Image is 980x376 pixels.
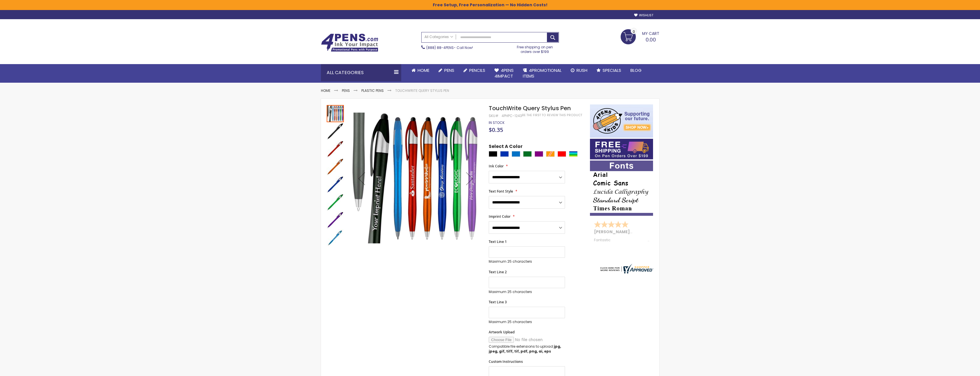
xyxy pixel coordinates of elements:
[630,67,642,73] span: Blog
[594,238,650,242] div: Fantastic
[407,64,434,77] a: Home
[576,67,587,73] span: Rush
[489,120,504,125] span: In stock
[489,126,503,134] span: $0.35
[395,88,449,93] li: TouchWrite Query Stylus Pen
[458,104,481,253] div: Next
[444,67,454,73] span: Pens
[489,104,571,112] span: TouchWrite Query Stylus Pen
[327,140,344,158] img: TouchWrite Query Stylus Pen
[489,189,513,194] span: Text Font Style
[522,113,582,117] a: Be the first to review this product
[500,151,509,157] div: Blue
[634,13,653,17] a: Wishlist
[469,67,485,73] span: Pencils
[566,64,592,77] a: Rush
[489,270,507,274] span: Text Line 2
[418,67,429,73] span: Home
[434,64,459,77] a: Pens
[321,64,401,81] div: All Categories
[350,112,481,243] img: TouchWrite Query Stylus Pen
[490,64,518,83] a: 4Pens4impact
[489,359,523,364] span: Custom Instructions
[626,64,646,77] a: Blog
[489,120,504,125] div: Availability
[361,88,384,93] a: Plastic Pens
[489,239,507,244] span: Text Line 1
[646,36,656,43] span: 0.00
[327,229,344,246] img: TouchWrite Query Stylus Pen
[518,64,566,83] a: 4PROMOTIONALITEMS
[511,43,559,54] div: Free shipping on pen orders over $199
[424,35,453,39] span: All Categories
[489,320,565,324] p: Maximum 25 characters
[523,151,532,157] div: Green
[489,344,561,353] strong: jpg, jpeg, gif, tiff, tif, pdf, png, ai, eps
[489,143,523,151] span: Select A Color
[350,104,373,253] div: Previous
[327,122,344,140] div: TouchWrite Query Stylus Pen
[523,67,562,79] span: 4PROMOTIONAL ITEMS
[592,64,626,77] a: Specials
[327,211,344,229] div: TouchWrite Query Stylus Pen
[327,229,344,246] div: TouchWrite Query Stylus Pen
[327,104,344,122] div: TouchWrite Query Stylus Pen
[327,123,344,140] img: TouchWrite Query Stylus Pen
[535,151,543,157] div: Purple
[426,45,473,50] span: - Call Now!
[327,194,344,211] img: TouchWrite Query Stylus Pen
[512,151,520,157] div: Blue Light
[489,214,511,219] span: Imprint Color
[590,104,653,138] img: 4pens 4 kids
[502,114,522,118] div: 4PHPC-1243
[599,264,653,274] img: 4pens.com widget logo
[489,259,565,264] p: Maximum 25 characters
[422,32,456,42] a: All Categories
[321,88,330,93] a: Home
[327,158,344,175] img: TouchWrite Query Stylus Pen
[489,151,497,157] div: Black
[489,300,507,304] span: Text Line 3
[489,164,504,169] span: Ink Color
[327,176,344,193] img: TouchWrite Query Stylus Pen
[327,140,344,158] div: TouchWrite Query Stylus Pen
[633,29,635,34] span: 0
[603,67,621,73] span: Specials
[489,290,565,294] p: Maximum 25 characters
[426,45,454,50] a: (888) 88-4PENS
[621,29,659,43] a: 0.00 0
[321,33,378,52] img: 4Pens Custom Pens and Promotional Products
[327,211,344,229] img: TouchWrite Query Stylus Pen
[342,88,350,93] a: Pens
[494,67,514,79] span: 4Pens 4impact
[489,344,565,353] p: Compatible file extensions to upload:
[599,270,653,275] a: 4pens.com certificate URL
[594,229,632,235] span: [PERSON_NAME]
[489,330,515,335] span: Artwork Upload
[489,113,499,118] strong: SKU
[558,151,566,157] div: Red
[590,139,653,159] img: Free shipping on orders over $199
[590,161,653,216] img: font-personalization-examples
[569,151,578,157] div: Assorted
[459,64,490,77] a: Pencils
